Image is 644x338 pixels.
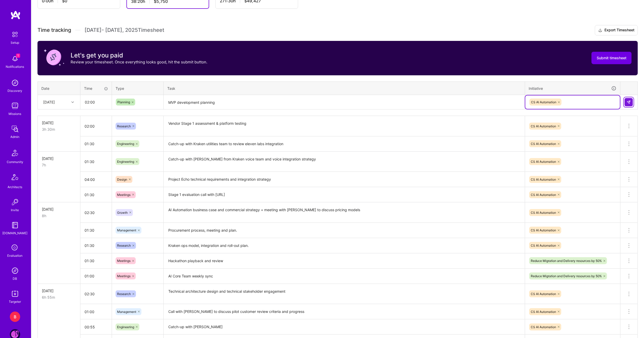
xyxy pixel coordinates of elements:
textarea: Hackathon playback and review [164,254,524,268]
img: guide book [10,220,20,230]
img: discovery [10,78,20,88]
textarea: Project Echo technical requirements and integration strategy [164,172,524,187]
span: CS AI Automation [531,193,556,197]
span: Time tracking [37,27,71,33]
span: Reduce Migration and Delivery resources by 50% [531,259,602,263]
div: [DATE] [42,120,76,126]
div: 7h [42,162,76,168]
img: bell [10,54,20,64]
div: Evaluation [7,253,23,258]
button: Export Timesheet [595,25,638,35]
input: HH:MM [80,239,112,252]
textarea: MVP development planning [164,95,524,109]
span: CS AI Automation [531,178,556,181]
span: Meetings [117,274,131,278]
div: Targeter [9,299,21,304]
th: Date [38,82,80,95]
span: Meetings [117,193,131,197]
span: Submit timesheet [597,55,626,61]
span: CS AI Automation [531,160,556,164]
input: HH:MM [80,119,112,133]
div: Admin [11,134,20,139]
input: HH:MM [80,320,112,334]
div: Discovery [8,88,22,93]
h3: Let's get you paid [71,52,207,59]
i: icon SelectionTeam [10,243,20,253]
div: Setup [11,40,19,45]
textarea: Stage 1 evaluation call with [URL] [164,188,524,202]
th: Task [164,82,525,95]
div: 8h [42,213,76,218]
div: null [625,98,633,106]
span: Management [117,228,136,232]
span: Growth [117,211,128,215]
img: logo [10,10,21,20]
span: Engineering [117,160,134,164]
div: [DOMAIN_NAME] [3,230,28,236]
span: CS AI Automation [531,244,556,247]
i: icon Chevron [71,101,74,104]
span: CS AI Automation [531,211,556,215]
textarea: Technical architecture design and technical stakeholder engagement [164,284,524,304]
span: [DATE] - [DATE] , 2025 Timesheet [85,27,164,33]
span: CS AI Automation [531,142,556,146]
a: B [9,312,21,322]
textarea: Procurement process, meeting and plan. [164,223,524,238]
input: HH:MM [80,188,112,202]
span: CS AI Automation [531,292,556,296]
button: Submit timesheet [592,52,632,64]
input: HH:MM [80,155,112,168]
span: Research [117,244,131,247]
div: Initiative [529,85,617,91]
span: CS AI Automation [531,228,556,232]
span: 1 [16,54,20,58]
textarea: Catch-up with [PERSON_NAME] [164,320,524,334]
span: Research [117,292,131,296]
span: Design [117,178,127,181]
span: Research [117,124,131,128]
span: Engineering [117,142,134,146]
div: 6h 55m [42,295,76,300]
div: Notifications [6,64,24,69]
input: HH:MM [80,254,112,268]
textarea: Call with [PERSON_NAME] to discuss pilot customer review criteria and progress [164,305,524,319]
div: DB [13,276,17,281]
div: Missions [9,111,21,116]
img: Admin Search [10,266,20,276]
span: Reduce Migration and Delivery resources by 50% [531,274,602,278]
img: Community [9,147,21,159]
span: Management [117,310,136,314]
span: Planning [117,100,130,104]
div: Architects [8,184,22,190]
input: HH:MM [80,287,112,301]
input: HH:MM [80,269,112,283]
input: HH:MM [80,206,112,219]
div: Community [7,159,23,165]
div: B [10,312,20,322]
input: HH:MM [80,173,112,186]
i: icon Download [598,28,602,33]
img: setup [10,29,20,40]
span: CS AI Automation [531,100,556,104]
p: Review your timesheet. Once everything looks good, hit the submit button. [71,59,207,65]
img: Skill Targeter [10,289,20,299]
span: Meetings [117,259,131,263]
img: Submit [627,100,631,104]
textarea: Vendor Stage 1 assessment & platform testing [164,116,524,136]
div: [DATE] [42,288,76,293]
input: HH:MM [81,95,111,109]
img: teamwork [10,101,20,111]
img: admin teamwork [10,124,20,134]
span: Engineering [117,325,134,329]
span: CS AI Automation [531,124,556,128]
input: HH:MM [80,223,112,237]
textarea: Kraken ops model, integration and roll-out plan. [164,239,524,253]
textarea: AI Core Team weekly sync [164,269,524,283]
textarea: Catch-up with [PERSON_NAME] from Kraken voice team and voice integration strategy [164,152,524,172]
span: CS AI Automation [531,325,556,329]
input: HH:MM [80,305,112,319]
div: 3h 30m [42,127,76,132]
div: [DATE] [42,156,76,161]
span: CS AI Automation [531,310,556,314]
div: Time [84,86,108,91]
